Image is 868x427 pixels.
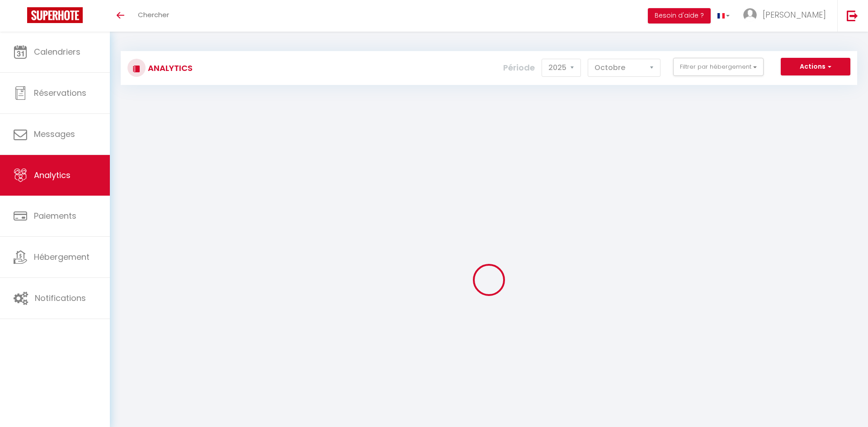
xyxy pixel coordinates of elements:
[673,58,764,76] button: Filtrer par hébergement
[34,87,86,99] span: Réservations
[743,8,757,22] img: ...
[503,58,535,78] label: Période
[34,251,90,263] span: Hébergement
[27,7,83,23] img: Super Booking
[138,10,169,19] span: Chercher
[648,8,711,23] button: Besoin d'aide ?
[34,210,76,221] span: Paiements
[146,58,193,78] h3: Analytics
[34,128,75,140] span: Messages
[34,46,80,57] span: Calendriers
[34,169,71,181] span: Analytics
[763,9,826,20] span: [PERSON_NAME]
[35,292,86,304] span: Notifications
[781,58,850,76] button: Actions
[847,10,858,21] img: logout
